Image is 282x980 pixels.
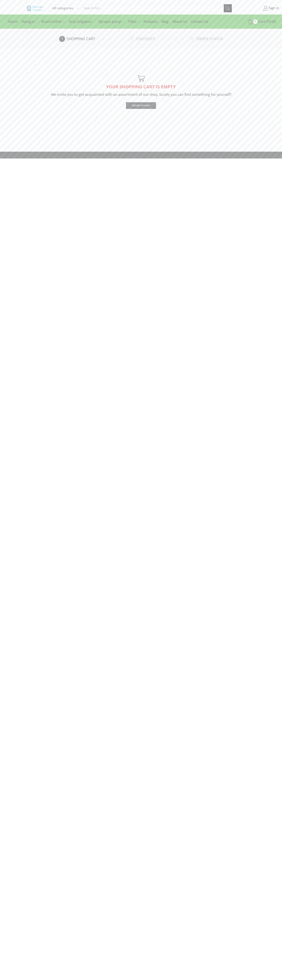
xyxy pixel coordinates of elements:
a: Contact Us [189,17,210,26]
button: Search button [224,4,232,12]
a: Home [6,17,20,26]
a: Sprayer pump [97,17,126,26]
a: About Us [171,17,189,26]
a: 0 Cart ₹0.00 [236,18,276,25]
input: Search for... [82,4,224,12]
p: We invite you to get acquainted with an assortment of our shop. Surely you can find something for... [26,91,256,98]
span: Cart [257,19,265,24]
a: Blog [160,17,171,26]
span: ₹ [266,19,268,25]
span: 0 [253,19,257,24]
a: Raingun [20,17,40,26]
span: Return To Shop [132,104,150,107]
bdi: 0.00 [266,19,276,25]
a: Drip Irrigation [67,17,97,26]
a: Products [142,17,160,26]
a: Sign in [238,5,279,12]
a: Filter [126,17,142,26]
a: Return To Shop [126,102,156,109]
a: Checkout [129,36,188,42]
a: Brush Cutter [40,17,67,26]
span: Sign in [268,6,279,11]
h1: YOUR SHOPPING CART IS EMPTY [26,84,256,90]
